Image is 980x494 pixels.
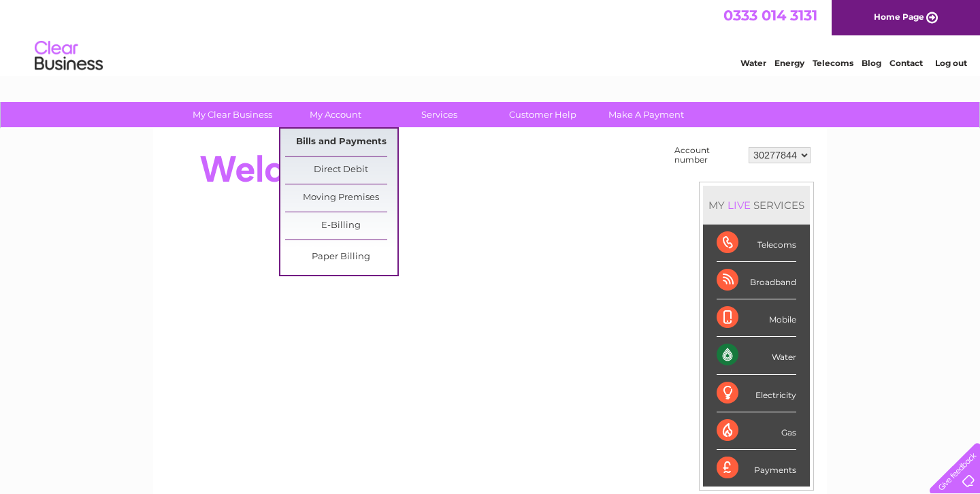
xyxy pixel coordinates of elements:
a: Direct Debit [285,157,397,184]
a: Services [383,102,495,127]
div: Payments [717,450,796,487]
a: Bills and Payments [285,129,397,156]
a: Telecoms [813,58,853,68]
a: Contact [889,58,923,68]
a: Log out [935,58,967,68]
div: Electricity [717,375,796,412]
a: E-Billing [285,212,397,240]
td: Account number [671,142,745,168]
div: Broadband [717,262,796,299]
a: Blog [862,58,881,68]
div: Water [717,337,796,374]
div: Mobile [717,299,796,337]
a: Water [740,58,766,68]
a: Paper Billing [285,244,397,271]
a: Make A Payment [590,102,702,127]
div: LIVE [725,199,753,212]
a: Customer Help [487,102,599,127]
div: Telecoms [717,225,796,262]
a: Moving Premises [285,184,397,212]
a: My Clear Business [176,102,289,127]
img: logo.png [34,35,103,77]
div: Gas [717,412,796,450]
a: Energy [774,58,804,68]
a: 0333 014 3131 [723,7,817,24]
div: MY SERVICES [703,186,810,225]
a: My Account [280,102,392,127]
div: Clear Business is a trading name of Verastar Limited (registered in [GEOGRAPHIC_DATA] No. 3667643... [169,7,813,66]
